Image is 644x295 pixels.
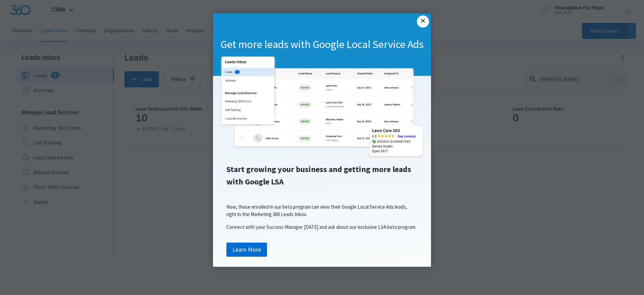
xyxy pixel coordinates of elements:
[226,204,407,217] span: Now, those enrolled in our beta program can view their Google Local Service Ads leads, right in t...
[220,191,424,198] p: ​
[213,38,431,52] h1: Get more leads with Google Local Service Ads
[226,243,267,257] a: Learn More
[226,176,284,187] span: with Google LSA
[226,164,411,174] span: Start growing your business and getting more leads
[226,224,416,230] span: Connect with your Success Manager [DATE] and ask about our exclusive LSA beta program.
[417,15,429,28] a: Close modal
